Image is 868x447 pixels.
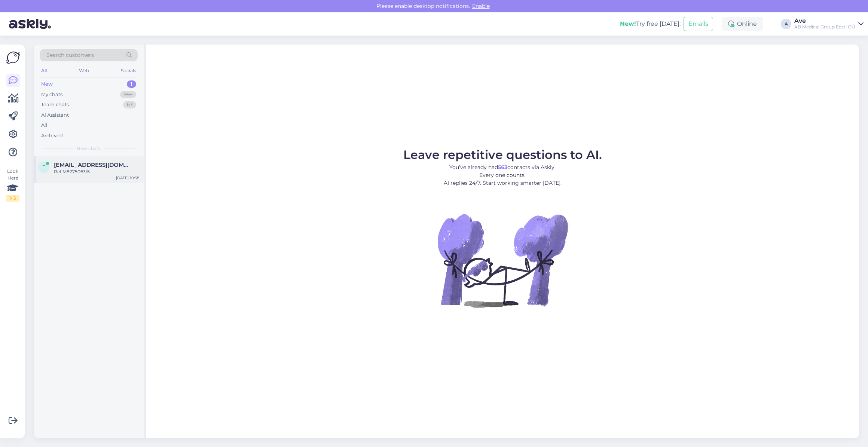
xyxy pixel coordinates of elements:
[6,168,19,202] div: Look Here
[77,66,91,76] div: Web
[6,50,20,65] img: Askly Logo
[120,91,136,98] div: 99+
[41,91,62,98] div: My chats
[722,17,763,31] div: Online
[6,195,19,202] div: 1 / 3
[403,163,602,187] p: You’ve already had contacts via Askly. Every one counts. AI replies 24/7. Start working smarter [...
[684,17,713,31] button: Emails
[620,19,681,28] div: Try free [DATE]:
[43,164,45,170] span: t
[116,175,139,181] div: [DATE] 10:58
[119,66,138,76] div: Socials
[470,3,492,9] span: Enable
[435,193,570,328] img: No Chat active
[794,18,864,30] a: AveAB Medical Group Eesti OÜ
[41,111,69,119] div: AI Assistant
[77,145,101,152] span: New chats
[403,147,602,162] span: Leave repetitive questions to AI.
[40,66,48,76] div: All
[46,51,94,59] span: Search customers
[498,164,507,171] b: 563
[794,18,855,24] div: Ave
[41,80,53,88] div: New
[123,101,136,108] div: 63
[41,101,69,108] div: Team chats
[794,24,855,30] div: AB Medical Group Eesti OÜ
[781,19,791,29] div: A
[620,20,636,27] b: New!
[41,122,48,129] div: All
[54,168,139,175] div: Ref M8275063/5
[127,80,136,88] div: 1
[41,132,63,140] div: Archived
[54,162,132,168] span: triinu.kadak@kirurgiakliinik.ee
